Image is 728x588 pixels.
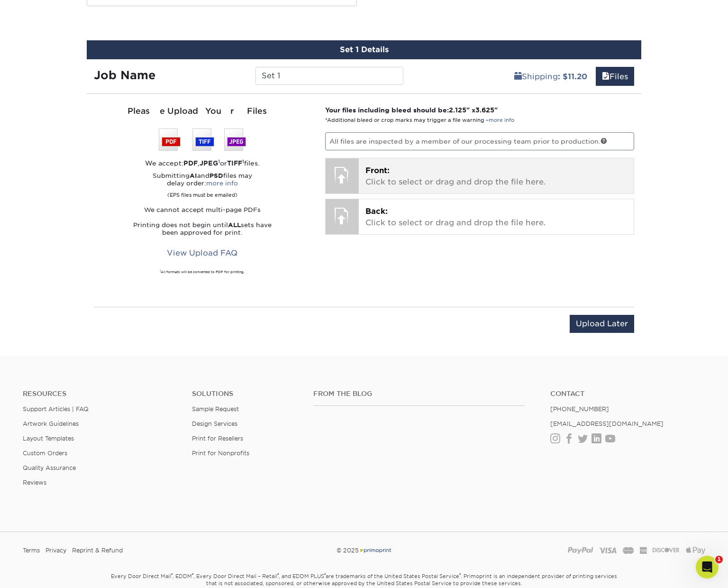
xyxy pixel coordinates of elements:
[489,117,514,123] a: more info
[228,221,241,229] strong: ALL
[94,172,311,199] p: Submitting and files may delay order:
[313,390,525,398] h4: From the Blog
[242,158,244,164] sup: 1
[558,72,587,81] b: : $11.20
[190,172,197,179] strong: AI
[365,206,628,229] p: Click to select or drag and drop the file here.
[94,206,311,214] p: We cannot accept multi-page PDFs
[255,67,403,85] input: Enter a job name
[325,132,635,150] p: All files are inspected by a member of our processing team prior to production.
[218,158,220,164] sup: 1
[359,547,392,554] img: Primoprint
[192,572,193,577] sup: ®
[449,106,466,114] span: 2.125
[550,420,664,427] a: [EMAIL_ADDRESS][DOMAIN_NAME]
[2,559,81,585] iframe: Google Customer Reviews
[570,315,634,333] input: Upload Later
[475,106,494,114] span: 3.625
[167,187,237,199] small: (EPS files must be emailed)
[248,543,480,558] div: © 2025
[23,435,74,442] a: Layout Templates
[200,159,218,167] strong: JPEG
[159,129,246,151] img: We accept: PSD, TIFF, or JPEG (JPG)
[277,572,279,577] sup: ®
[23,479,46,486] a: Reviews
[514,72,522,81] span: shipping
[23,420,79,427] a: Artwork Guidelines
[324,572,326,577] sup: ®
[550,405,609,413] a: [PHONE_NUMBER]
[94,221,311,237] p: Printing does not begin until sets have been approved for print.
[696,556,719,579] iframe: Intercom live chat
[508,67,593,86] a: Shipping: $11.20
[550,390,705,398] a: Contact
[94,68,155,82] strong: Job Name
[192,405,239,413] a: Sample Request
[365,207,388,216] span: Back:
[365,166,390,175] span: Front:
[23,390,178,398] h4: Resources
[602,72,610,81] span: files
[192,390,299,398] h4: Solutions
[459,572,461,577] sup: ®
[160,269,161,272] sup: 1
[23,450,67,457] a: Custom Orders
[715,556,723,563] span: 1
[192,420,237,427] a: Design Services
[209,172,223,179] strong: PSD
[94,105,311,118] div: Please Upload Your Files
[365,165,628,188] p: Click to select or drag and drop the file here.
[325,106,498,114] strong: Your files including bleed should be: " x "
[183,159,198,167] strong: PDF
[171,572,173,577] sup: ®
[94,270,311,275] div: All formats will be converted to PDF for printing.
[23,405,89,413] a: Support Articles | FAQ
[192,450,249,457] a: Print for Nonprofits
[161,244,244,262] a: View Upload FAQ
[72,543,123,558] a: Reprint & Refund
[45,543,66,558] a: Privacy
[596,67,634,86] a: Files
[87,40,641,59] div: Set 1 Details
[23,464,76,471] a: Quality Assurance
[94,158,311,168] div: We accept: , or files.
[325,117,514,123] small: *Additional bleed or crop marks may trigger a file warning –
[206,180,238,187] a: more info
[192,435,243,442] a: Print for Resellers
[23,543,40,558] a: Terms
[227,159,242,167] strong: TIFF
